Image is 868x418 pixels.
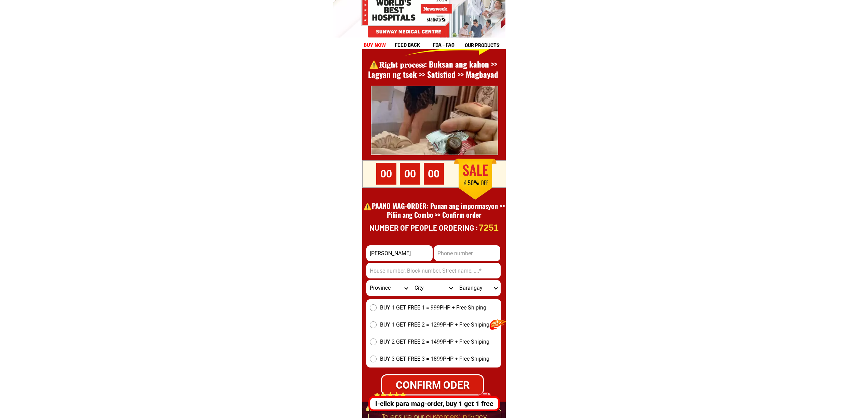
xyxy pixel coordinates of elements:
input: Input phone_number [434,245,500,261]
h1: ⚠️️PAANO MAG-ORDER: Punan ang impormasyon >> Piliin ang Combo >> Confirm order [363,201,505,228]
input: Input address [366,263,501,278]
span: BUY 1 GET FREE 2 = 1299PHP + Free Shiping [380,321,489,329]
div: I-click para mag-order, buy 1 get 1 free [369,399,497,409]
h1: ⚠️️𝐑𝐢𝐠𝐡𝐭 𝐩𝐫𝐨𝐜𝐞𝐬𝐬: Buksan ang kahon >> Lagyan ng tsek >> Satisfied >> Magbayad [359,59,508,80]
h1: fda - FAQ [433,41,471,49]
p: 7251 [479,222,498,233]
h1: buy now [363,40,388,50]
h1: our products [465,41,505,49]
div: CONFIRM ODER [378,377,487,393]
input: BUY 1 GET FREE 1 = 999PHP + Free Shiping [370,304,377,311]
input: BUY 1 GET FREE 2 = 1299PHP + Free Shiping [370,321,377,328]
select: Select district [411,280,456,296]
span: BUY 3 GET FREE 3 = 1899PHP + Free Shiping [380,355,489,363]
input: BUY 3 GET FREE 3 = 1899PHP + Free Shiping [370,356,377,362]
input: Input full_name [366,245,433,261]
span: BUY 2 GET FREE 2 = 1499PHP + Free Shiping [380,338,489,346]
h1: feed back [395,41,432,49]
input: BUY 2 GET FREE 2 = 1499PHP + Free Shiping [370,338,377,345]
span: BUY 1 GET FREE 1 = 999PHP + Free Shiping [380,304,486,312]
select: Select province [366,280,411,296]
select: Select commune [456,280,501,296]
